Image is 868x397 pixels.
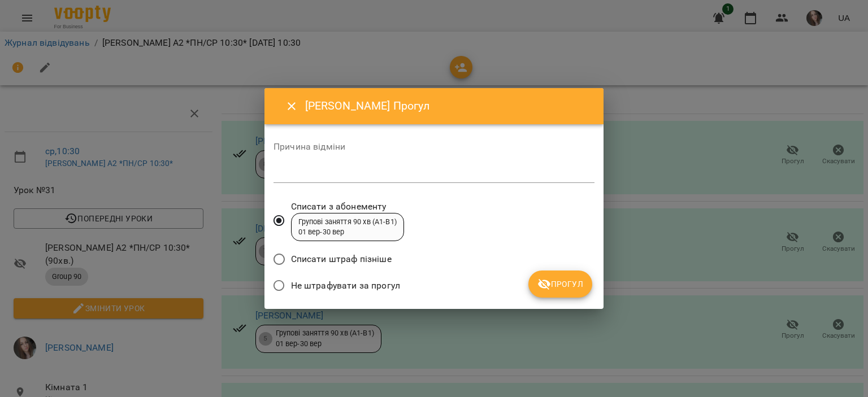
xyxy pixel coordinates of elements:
[291,279,400,293] span: Не штрафувати за прогул
[291,252,392,266] span: Списати штраф пізніше
[298,217,397,238] div: Групові заняття 90 хв (А1-В1) 01 вер - 30 вер
[291,200,404,213] span: Списати з абонементу
[537,277,583,291] span: Прогул
[274,142,594,151] label: Причина відміни
[305,97,590,115] h6: [PERSON_NAME] Прогул
[528,271,592,298] button: Прогул
[278,93,305,120] button: Close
